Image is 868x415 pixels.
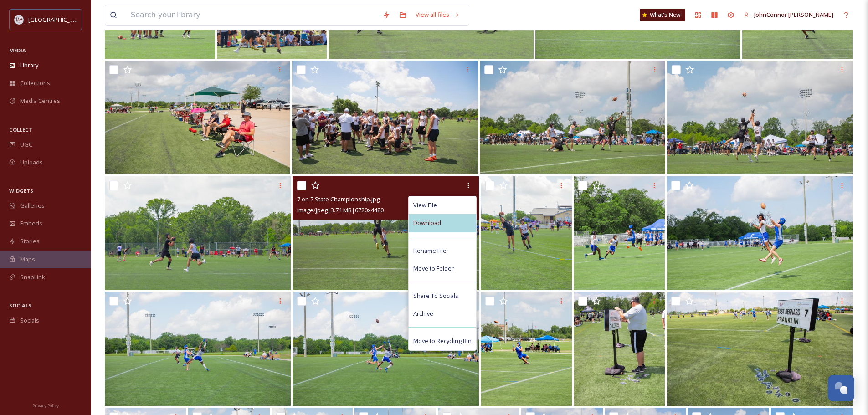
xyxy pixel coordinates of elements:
a: View all files [411,6,464,24]
img: 7 on 7 State Championship.jpg [667,61,853,174]
span: Stories [20,237,40,246]
span: Move to Recycling Bin [413,337,472,345]
span: image/jpeg | 3.74 MB | 6720 x 4480 [297,206,384,214]
img: 7 on 7 State Championship.jpg [480,61,665,174]
span: JohnConnor [PERSON_NAME] [754,10,833,19]
img: 7 on 7 State Championship.jpg [105,292,291,406]
span: Maps [20,255,35,264]
span: Download [413,219,441,227]
img: 7 on 7 State Championship.jpg [574,292,665,406]
img: 7 on 7 State Championship.jpg [574,176,665,290]
span: Uploads [20,158,43,167]
span: Media Centres [20,97,60,105]
span: Galleries [20,201,45,210]
span: COLLECT [9,126,32,133]
img: 7 on 7 State Championship.jpg [105,176,291,290]
button: Open Chat [828,375,854,401]
img: 7 on 7 State Championship.jpg [293,292,478,406]
span: View File [413,201,437,210]
span: 7 on 7 State Championship.jpg [297,195,380,203]
span: Privacy Policy [32,403,59,409]
a: Privacy Policy [32,400,59,410]
img: 7 on 7 State Championship.jpg [481,176,572,290]
span: Rename File [413,246,447,255]
span: MEDIA [9,47,26,54]
img: 7 on 7 State Championship.jpg [667,176,853,290]
span: SOCIALS [9,302,31,309]
a: JohnConnor [PERSON_NAME] [739,6,838,24]
span: [GEOGRAPHIC_DATA] [28,15,86,24]
span: Archive [413,309,433,318]
input: Search your library [126,5,378,25]
span: SnapLink [20,273,45,282]
a: What's New [640,9,685,21]
img: CollegeStation_Visit_Bug_Color.png [15,15,24,24]
span: Library [20,61,38,70]
span: Collections [20,79,50,87]
span: Share To Socials [413,292,458,300]
img: 7 on 7 State Championship.jpg [293,176,478,290]
span: WIDGETS [9,187,33,194]
span: Embeds [20,219,42,228]
img: 7 on 7 State Championship.jpg [667,292,853,406]
img: 7 on 7 State Championship.jpg [481,292,572,406]
img: 7 on 7 State Championship.jpg [292,61,478,174]
span: UGC [20,140,32,149]
span: Move to Folder [413,264,454,273]
span: Socials [20,316,39,325]
img: 7 on 7 State Championship.jpg [105,61,290,174]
